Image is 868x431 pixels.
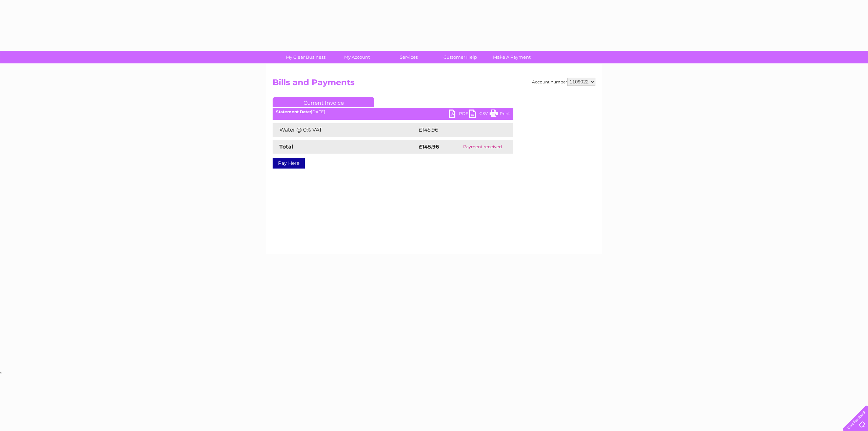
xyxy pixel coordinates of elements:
b: Statement Date: [276,109,311,114]
a: PDF [449,110,469,119]
a: Current Invoice [273,97,374,107]
a: Services [381,51,437,63]
td: £145.96 [417,123,501,137]
a: Print [490,110,510,119]
strong: Total [279,143,293,150]
a: Pay Here [273,158,305,169]
div: Account number [532,78,595,86]
td: Water @ 0% VAT [273,123,417,137]
a: My Clear Business [278,51,334,63]
a: Customer Help [432,51,488,63]
a: My Account [329,51,385,63]
strong: £145.96 [419,143,439,150]
h2: Bills and Payments [273,78,595,91]
div: [DATE] [273,110,513,114]
a: Make A Payment [484,51,540,63]
a: CSV [469,110,490,119]
td: Payment received [452,140,513,154]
